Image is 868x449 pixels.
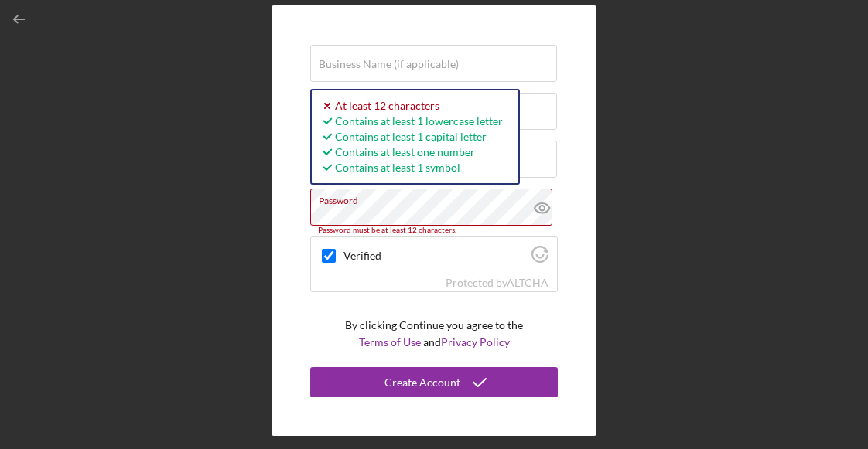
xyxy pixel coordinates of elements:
[310,367,558,398] button: Create Account
[384,367,460,398] div: Create Account
[441,335,510,349] a: Privacy Policy
[320,129,503,145] div: Contains at least 1 capital letter
[507,276,548,289] a: Visit Altcha.org
[320,160,503,175] div: Contains at least 1 symbol
[320,98,503,114] div: At least 12 characters
[310,226,558,235] div: Password must be at least 12 characters.
[320,145,503,160] div: Contains at least one number
[345,317,523,352] p: By clicking Continue you agree to the and
[320,114,503,129] div: Contains at least 1 lowercase letter
[531,252,548,265] a: Visit Altcha.org
[319,58,459,70] label: Business Name (if applicable)
[359,335,421,349] a: Terms of Use
[446,277,548,289] div: Protected by
[319,189,557,206] label: Password
[343,250,527,262] label: Verified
